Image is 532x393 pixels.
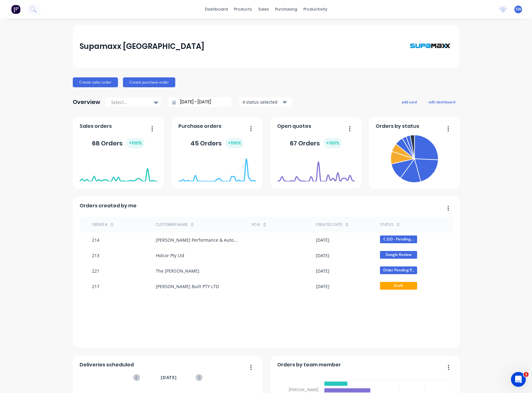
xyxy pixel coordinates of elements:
div: Created date [316,222,342,227]
img: Supamaxx Australia [409,31,452,62]
div: 45 Orders [190,138,244,148]
div: The [PERSON_NAME] [156,268,199,274]
div: 221 [92,268,99,274]
div: + 100 % [225,138,244,148]
span: SW [516,6,521,12]
div: [PERSON_NAME] Built PTY LTD [156,283,219,290]
div: [DATE] [316,268,329,274]
div: purchasing [272,5,300,14]
div: status [380,222,394,227]
button: edit dashboard [425,98,459,106]
span: Orders by team member [277,361,341,369]
span: 1 [524,372,529,377]
span: Order Pending P... [380,266,417,274]
span: C.O.D - Pending... [380,235,417,243]
button: add card [398,98,421,106]
span: Deliveries scheduled [80,361,134,369]
div: 4 status selected [242,99,281,105]
a: dashboard [202,5,231,14]
button: Create sales order [73,77,118,87]
div: Order # [92,222,107,227]
span: Google Review [380,251,417,259]
div: [DATE] [316,283,329,290]
span: Orders by status [376,123,419,130]
div: products [231,5,255,14]
button: Create purchase order [123,77,175,87]
div: Overview [73,96,100,108]
tspan: [PERSON_NAME] [289,387,318,392]
iframe: Intercom live chat [511,372,526,387]
span: Orders created by me [80,202,137,209]
div: + 100 % [324,138,342,148]
div: 217 [92,283,99,290]
span: Draft [380,282,417,290]
div: 213 [92,252,99,259]
div: 214 [92,237,99,243]
span: Purchase orders [178,123,221,130]
div: [DATE] [316,252,329,259]
button: 4 status selected [239,97,292,107]
div: [PERSON_NAME] Performance & Automotive [156,237,239,243]
div: Holcor Pty Ltd [156,252,184,259]
div: PO # [252,222,260,227]
span: [DATE] [161,374,177,381]
span: Open quotes [277,123,311,130]
div: 67 Orders [290,138,342,148]
div: sales [255,5,272,14]
div: Customer Name [156,222,188,227]
div: 68 Orders [92,138,145,148]
div: + 100 % [126,138,145,148]
img: Factory [11,5,20,14]
span: Sales orders [80,123,112,130]
div: productivity [300,5,330,14]
div: [DATE] [316,237,329,243]
div: Supamaxx [GEOGRAPHIC_DATA] [80,40,204,53]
